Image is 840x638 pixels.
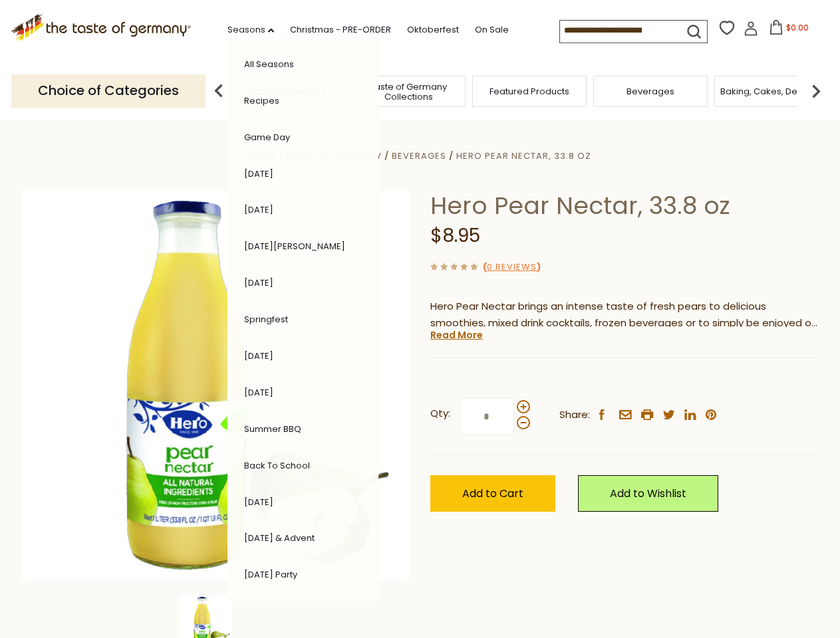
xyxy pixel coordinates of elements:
span: $0.00 [786,22,809,33]
a: Baking, Cakes, Desserts [720,86,823,96]
a: Game Day [244,131,290,144]
h1: Hero Pear Nectar, 33.8 oz [430,191,819,221]
a: [DATE] [244,496,273,508]
a: Beverages [627,86,674,96]
a: [DATE] [244,167,273,180]
span: ( ) [483,261,541,273]
a: [DATE] Party [244,568,297,581]
span: $8.95 [430,223,480,249]
button: Add to Cart [430,475,555,512]
span: Share: [559,407,590,423]
a: Oktoberfest [407,23,459,37]
a: [DATE] [244,203,273,216]
button: $0.00 [761,20,817,40]
img: previous arrow [206,78,232,104]
a: Read More [430,328,483,342]
a: Beverages [392,150,446,162]
strong: Qty: [430,405,450,422]
a: [DATE] [244,350,273,362]
a: On Sale [475,23,509,37]
a: Seasons [227,23,274,37]
a: [DATE] & Advent [244,532,315,544]
a: Add to Wishlist [578,475,718,512]
input: Qty: [460,398,514,435]
p: Hero Pear Nectar brings an intense taste of fresh pears to delicious smoothies, mixed drink cockt... [430,298,819,332]
a: [DATE] [244,386,273,399]
a: Back to School [244,459,310,472]
a: Recipes [244,94,279,107]
a: Springfest [244,313,288,326]
img: Hero Pear Nectar, 33.8 oz [21,191,410,580]
img: next arrow [803,78,829,104]
a: [DATE] [244,276,273,289]
p: Choice of Categories [11,74,206,107]
a: Taste of Germany Collections [355,82,462,102]
a: 0 Reviews [487,261,537,274]
a: Christmas - PRE-ORDER [290,23,391,37]
a: Hero Pear Nectar, 33.8 oz [456,150,591,162]
a: [DATE][PERSON_NAME] [244,240,345,253]
span: Add to Cart [462,486,523,501]
a: Summer BBQ [244,423,301,435]
a: Featured Products [490,86,569,96]
a: All Seasons [244,58,294,70]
